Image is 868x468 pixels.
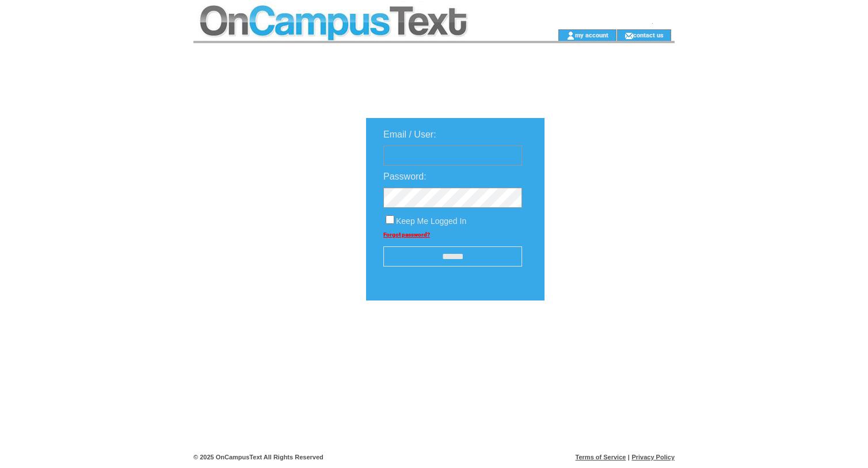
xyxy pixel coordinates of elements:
a: Terms of Service [576,454,626,461]
span: Password: [383,172,427,181]
span: Keep Me Logged In [396,216,466,226]
a: my account [575,31,608,39]
a: Privacy Policy [631,454,675,461]
span: Email / User: [383,130,436,139]
span: © 2025 OnCampusText All Rights Reserved [193,454,323,461]
img: account_icon.gif;jsessionid=017EEE06A813706D81F67435B7B88D03 [566,31,575,40]
img: contact_us_icon.gif;jsessionid=017EEE06A813706D81F67435B7B88D03 [625,31,633,40]
a: Forgot password? [383,231,430,238]
span: | [628,454,630,461]
img: transparent.png;jsessionid=017EEE06A813706D81F67435B7B88D03 [578,329,635,344]
a: contact us [633,31,664,39]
